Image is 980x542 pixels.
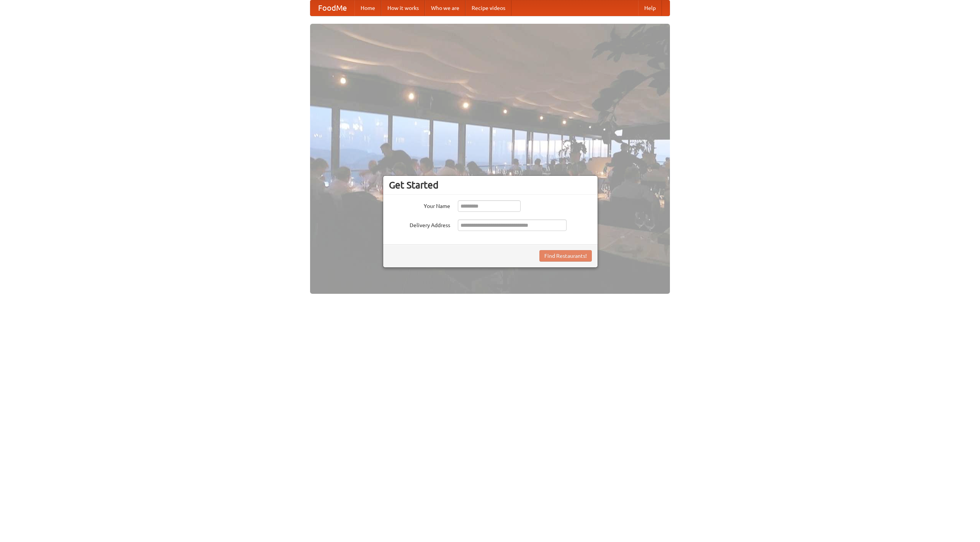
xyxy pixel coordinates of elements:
a: FoodMe [310,0,354,16]
a: How it works [381,0,425,16]
a: Recipe videos [465,0,511,16]
label: Your Name [389,200,450,210]
a: Who we are [425,0,465,16]
h3: Get Started [389,179,592,191]
a: Home [354,0,381,16]
label: Delivery Address [389,219,450,229]
button: Find Restaurants! [539,250,592,262]
a: Help [638,0,662,16]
